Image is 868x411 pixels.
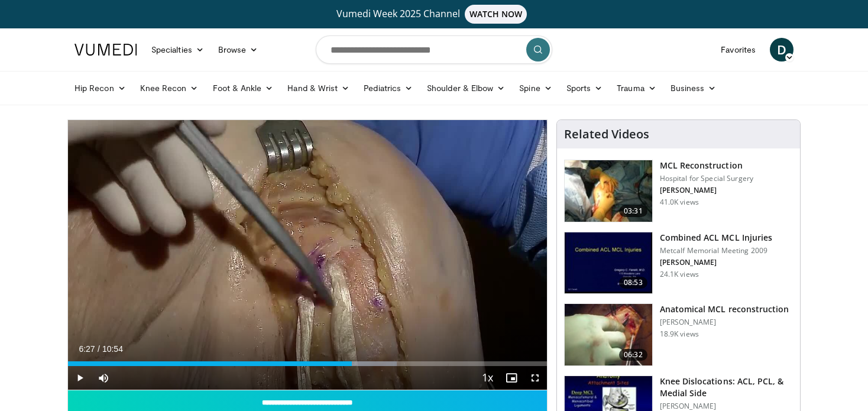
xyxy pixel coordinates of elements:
[465,5,527,24] span: WATCH NOW
[79,344,95,354] span: 6:27
[523,366,547,390] button: Fullscreen
[660,270,699,279] p: 24.1K views
[133,76,206,100] a: Knee Recon
[660,258,773,267] p: [PERSON_NAME]
[68,120,547,390] video-js: Video Player
[357,76,420,100] a: Pediatrics
[660,318,789,327] p: [PERSON_NAME]
[211,38,265,62] a: Browse
[663,76,724,100] a: Business
[660,186,753,195] p: [PERSON_NAME]
[206,76,281,100] a: Foot & Ankle
[619,205,647,217] span: 03:31
[564,160,793,222] a: 03:31 MCL Reconstruction Hospital for Special Surgery [PERSON_NAME] 41.0K views
[660,198,699,207] p: 41.0K views
[67,76,133,100] a: Hip Recon
[565,160,652,222] img: Marx_MCL_100004569_3.jpg.150x105_q85_crop-smart_upscale.jpg
[512,76,559,100] a: Spine
[619,277,647,289] span: 08:53
[660,402,793,411] p: [PERSON_NAME]
[280,76,357,100] a: Hand & Wrist
[92,366,115,390] button: Mute
[98,344,100,354] span: /
[660,246,773,255] p: Metcalf Memorial Meeting 2009
[68,366,92,390] button: Play
[564,303,793,366] a: 06:32 Anatomical MCL reconstruction [PERSON_NAME] 18.9K views
[316,35,552,64] input: Search topics, interventions
[500,366,523,390] button: Enable picture-in-picture mode
[102,344,123,354] span: 10:54
[565,304,652,365] img: 623e18e9-25dc-4a09-a9c4-890ff809fced.150x105_q85_crop-smart_upscale.jpg
[75,44,137,56] img: VuMedi Logo
[564,127,649,141] h4: Related Videos
[660,174,753,183] p: Hospital for Special Surgery
[144,38,211,62] a: Specialties
[564,232,793,295] a: 08:53 Combined ACL MCL Injuries Metcalf Memorial Meeting 2009 [PERSON_NAME] 24.1K views
[476,366,500,390] button: Playback Rate
[565,232,652,294] img: 641017_3.png.150x105_q85_crop-smart_upscale.jpg
[420,76,512,100] a: Shoulder & Elbow
[660,329,699,339] p: 18.9K views
[660,232,773,244] h3: Combined ACL MCL Injuries
[770,38,793,62] a: D
[610,76,663,100] a: Trauma
[68,361,547,366] div: Progress Bar
[559,76,610,100] a: Sports
[714,38,763,62] a: Favorites
[660,376,793,399] h3: Knee Dislocations: ACL, PCL, & Medial Side
[660,160,753,171] h3: MCL Reconstruction
[619,349,647,361] span: 06:32
[660,303,789,315] h3: Anatomical MCL reconstruction
[76,5,792,24] a: Vumedi Week 2025 ChannelWATCH NOW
